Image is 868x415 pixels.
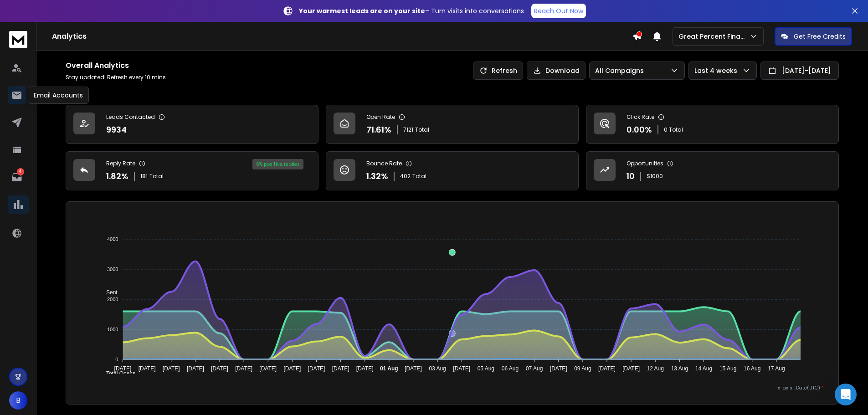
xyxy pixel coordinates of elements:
[453,365,470,372] tspan: [DATE]
[695,365,712,372] tspan: 14 Aug
[326,105,579,144] a: Open Rate71.61%7121Total
[366,170,388,183] p: 1.32 %
[492,66,517,75] p: Refresh
[9,391,27,410] button: B
[366,160,402,167] p: Bounce Rate
[598,365,616,372] tspan: [DATE]
[835,384,857,405] div: Open Intercom Messenger
[283,365,301,372] tspan: [DATE]
[760,61,839,80] button: [DATE]-[DATE]
[586,151,839,190] a: Opportunities10$1000
[107,236,118,242] tspan: 4000
[140,173,148,180] span: 181
[694,66,741,75] p: Last 4 weeks
[366,123,391,136] p: 71.61 %
[139,365,156,372] tspan: [DATE]
[107,266,118,272] tspan: 3000
[527,61,586,80] button: Download
[534,6,583,15] p: Reach Out Now
[106,160,135,167] p: Reply Rate
[149,173,164,180] span: Total
[187,365,204,372] tspan: [DATE]
[794,32,846,41] p: Get Free Credits
[106,123,127,136] p: 9934
[308,365,325,372] tspan: [DATE]
[550,365,567,372] tspan: [DATE]
[99,370,135,377] span: Total Opens
[8,168,26,186] a: 4
[678,32,750,41] p: Great Percent Finance
[405,365,422,372] tspan: [DATE]
[586,105,839,144] a: Click Rate0.00%0 Total
[299,6,425,15] strong: Your warmest leads are on your site
[671,365,688,372] tspan: 13 Aug
[115,357,118,362] tspan: 0
[403,126,413,133] span: 7121
[17,168,24,175] p: 4
[81,384,824,391] p: x-axis : Date(UTC)
[366,113,395,121] p: Open Rate
[106,170,128,183] p: 1.82 %
[647,365,664,372] tspan: 12 Aug
[356,365,374,372] tspan: [DATE]
[66,74,167,81] p: Stay updated! Refresh every 10 mins.
[107,327,118,332] tspan: 1000
[647,173,663,180] p: $ 1000
[622,365,640,372] tspan: [DATE]
[299,6,524,15] p: – Turn visits into conversations
[595,66,647,75] p: All Campaigns
[99,289,118,296] span: Sent
[66,105,318,144] a: Leads Contacted9934
[106,113,155,121] p: Leads Contacted
[235,365,252,372] tspan: [DATE]
[415,126,429,133] span: Total
[114,365,131,372] tspan: [DATE]
[429,365,446,372] tspan: 03 Aug
[775,27,852,46] button: Get Free Credits
[252,159,303,169] div: 6 % positive replies
[412,173,426,180] span: Total
[211,365,228,372] tspan: [DATE]
[627,160,663,167] p: Opportunities
[744,365,760,372] tspan: 16 Aug
[66,151,318,190] a: Reply Rate1.82%181Total6% positive replies
[326,151,579,190] a: Bounce Rate1.32%402Total
[52,31,632,42] h1: Analytics
[768,365,785,372] tspan: 17 Aug
[66,60,167,71] h1: Overall Analytics
[502,365,519,372] tspan: 06 Aug
[9,31,27,48] img: logo
[545,66,580,75] p: Download
[259,365,277,372] tspan: [DATE]
[28,87,89,104] div: Email Accounts
[627,123,652,136] p: 0.00 %
[332,365,349,372] tspan: [DATE]
[719,365,736,372] tspan: 15 Aug
[478,365,494,372] tspan: 05 Aug
[531,4,586,18] a: Reach Out Now
[627,170,635,183] p: 10
[664,126,683,133] p: 0 Total
[400,173,411,180] span: 402
[107,297,118,302] tspan: 2000
[380,365,398,372] tspan: 01 Aug
[574,365,591,372] tspan: 09 Aug
[526,365,543,372] tspan: 07 Aug
[163,365,180,372] tspan: [DATE]
[473,61,523,80] button: Refresh
[627,113,654,121] p: Click Rate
